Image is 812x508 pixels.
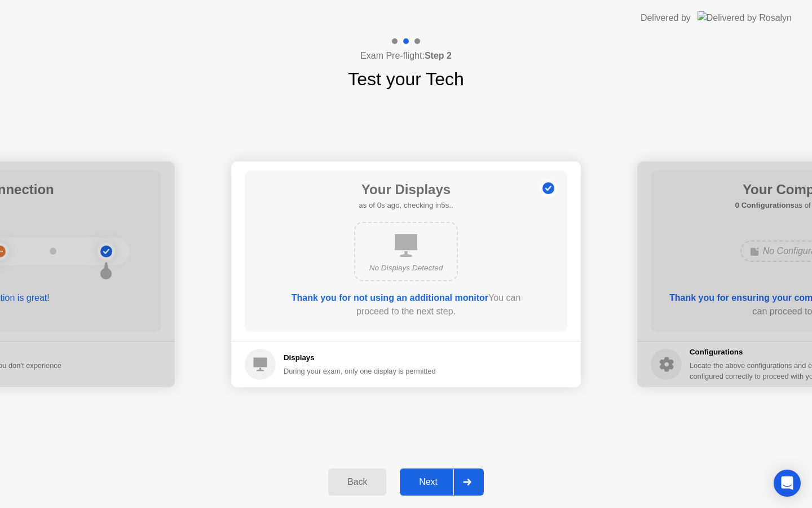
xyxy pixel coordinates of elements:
[360,49,452,63] h4: Exam Pre-flight:
[364,262,448,274] div: No Displays Detected
[284,366,436,376] div: During your exam, only one display is permitted
[332,477,383,487] div: Back
[284,352,436,364] h5: Displays
[359,200,453,211] h5: as of 0s ago, checking in5s..
[774,470,801,497] div: Open Intercom Messenger
[400,468,484,496] button: Next
[698,11,792,24] img: Delivered by Rosalyn
[641,11,691,25] div: Delivered by
[348,65,464,93] h1: Test your Tech
[403,477,453,487] div: Next
[328,468,386,496] button: Back
[292,293,488,303] b: Thank you for not using an additional monitor
[425,51,452,60] b: Step 2
[359,179,453,200] h1: Your Displays
[277,291,535,318] div: You can proceed to the next step.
